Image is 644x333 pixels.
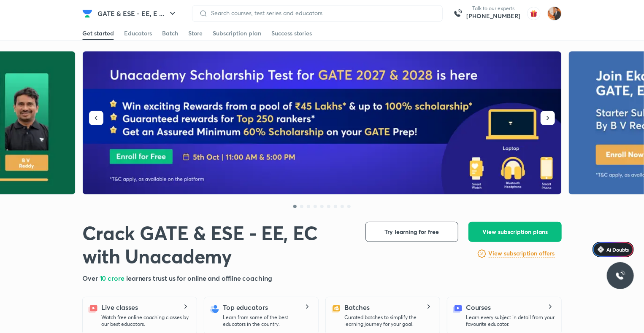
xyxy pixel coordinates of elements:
img: Icon [598,246,604,253]
a: [PHONE_NUMBER] [466,12,520,20]
button: View subscription plans [468,222,562,242]
div: Get started [82,29,114,38]
a: Educators [124,27,152,40]
div: Subscription plan [213,29,261,38]
h5: Courses [466,302,491,312]
p: Learn every subject in detail from your favourite educator. [466,314,555,328]
a: Batch [162,27,178,40]
a: Subscription plan [213,27,261,40]
span: Over [82,274,100,282]
a: Get started [82,27,114,40]
input: Search courses, test series and educators [208,10,436,16]
span: learners trust us for online and offline coaching [126,274,272,282]
span: View subscription plans [482,228,548,236]
span: Try learning for free [385,228,439,236]
p: Learn from some of the best educators in the country. [223,314,311,328]
p: Talk to our experts [466,5,520,12]
a: Ai Doubts [593,242,634,257]
a: Store [188,27,203,40]
h1: Crack GATE & ESE - EE, EC with Unacademy [82,222,352,268]
img: Company Logo [82,8,92,19]
img: Ayush sagitra [547,6,562,21]
p: Watch free online coaching classes by our best educators. [101,314,190,328]
h5: Batches [344,302,370,312]
h5: Live classes [101,302,138,312]
h6: View subscription offers [489,249,555,258]
div: Educators [124,29,152,38]
button: Try learning for free [365,222,458,242]
div: Success stories [271,29,312,38]
p: Curated batches to simplify the learning journey for your goal. [344,314,433,328]
a: Success stories [271,27,312,40]
img: ttu [615,271,625,281]
img: avatar [527,7,541,20]
h5: Top educators [223,302,268,312]
span: 10 crore [100,274,126,282]
img: call-us [449,5,466,22]
button: GATE & ESE - EE, E ... [92,5,183,22]
a: View subscription offers [489,249,555,259]
span: Ai Doubts [606,246,629,253]
div: Store [188,29,203,38]
div: Batch [162,29,178,38]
